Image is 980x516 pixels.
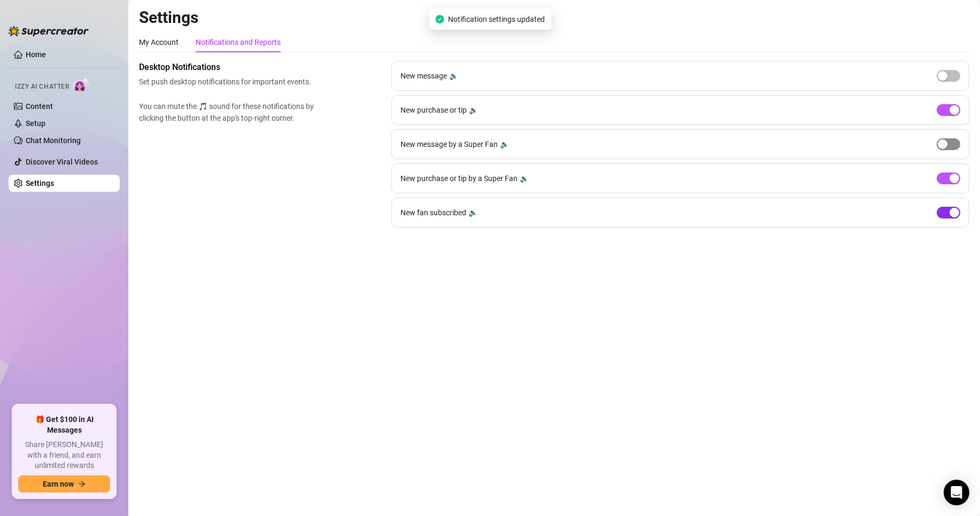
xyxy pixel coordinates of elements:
span: New message by a Super Fan [400,138,498,150]
span: 🎁 Get $100 in AI Messages [18,415,110,435]
a: Chat Monitoring [26,136,81,145]
span: New purchase or tip by a Super Fan [400,173,518,184]
a: Home [26,50,46,59]
div: 🔉 [520,173,529,184]
img: AI Chatter [73,77,90,93]
span: check-circle [435,15,444,24]
span: Share [PERSON_NAME] with a friend, and earn unlimited rewards [18,440,110,471]
a: Discover Viral Videos [26,158,98,166]
span: New purchase or tip [400,104,467,116]
span: Izzy AI Chatter [15,82,69,92]
span: Desktop Notifications [139,61,319,74]
div: 🔉 [500,138,509,150]
span: New message [400,70,447,82]
span: Notification settings updated [448,13,545,25]
a: Content [26,102,53,111]
a: Setup [26,119,45,128]
button: Earn nowarrow-right [18,475,110,492]
img: logo-BBDzfeDw.svg [9,26,89,36]
span: Earn now [43,480,74,488]
span: arrow-right [78,480,86,488]
div: Notifications and Reports [196,36,281,48]
div: My Account [139,36,179,48]
span: Set push desktop notifications for important events. [139,76,319,88]
div: 🔉 [469,104,478,116]
div: 🔉 [449,70,458,82]
span: New fan subscribed [400,207,466,218]
a: Settings [26,179,54,187]
span: You can mute the 🎵 sound for these notifications by clicking the button at the app's top-right co... [139,100,319,124]
div: Open Intercom Messenger [944,480,969,505]
div: 🔉 [468,207,477,218]
h2: Settings [139,7,969,28]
